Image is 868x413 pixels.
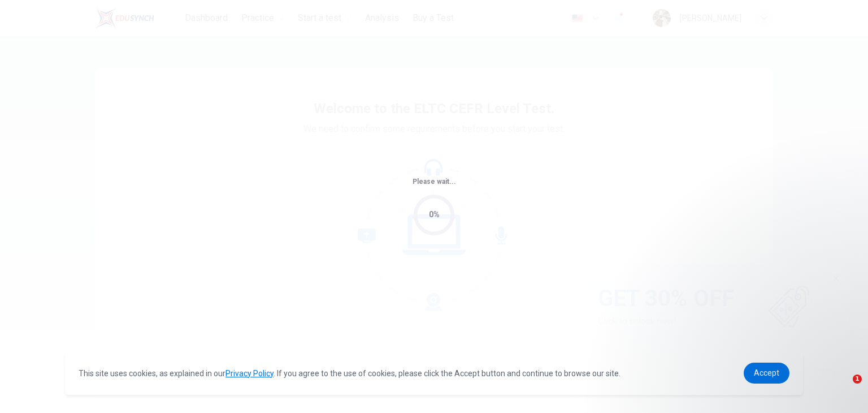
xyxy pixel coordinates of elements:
div: 0% [429,208,440,221]
a: Privacy Policy [225,369,274,378]
div: cookieconsent [65,351,803,395]
iframe: Intercom live chat [830,375,857,402]
span: Please wait... [413,178,456,186]
span: This site uses cookies, as explained in our . If you agree to the use of cookies, please click th... [79,369,620,378]
span: 1 [853,375,862,384]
